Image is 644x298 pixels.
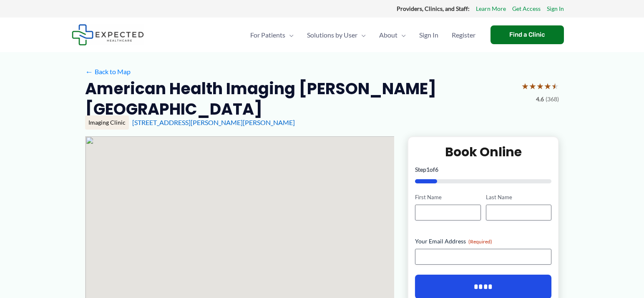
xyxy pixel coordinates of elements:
[536,94,544,105] span: 4.6
[372,20,413,50] a: AboutMenu Toggle
[379,20,397,50] span: About
[452,20,475,50] span: Register
[445,20,482,50] a: Register
[85,115,129,130] div: Imaging Clinic
[546,94,559,105] span: (368)
[300,20,372,50] a: Solutions by UserMenu Toggle
[244,20,300,50] a: For PatientsMenu Toggle
[521,78,529,94] span: ★
[413,20,445,50] a: Sign In
[415,167,551,173] p: Step of
[415,144,551,160] h2: Book Online
[486,193,551,201] label: Last Name
[72,24,144,45] img: Expected Healthcare Logo - side, dark font, small
[491,25,564,44] a: Find a Clinic
[426,166,430,173] span: 1
[85,68,93,75] span: ←
[415,193,480,201] label: First Name
[419,20,438,50] span: Sign In
[85,65,131,78] a: ←Back to Map
[244,20,482,50] nav: Primary Site Navigation
[435,166,438,173] span: 6
[529,78,536,94] span: ★
[551,78,559,94] span: ★
[476,3,506,14] a: Learn More
[536,78,544,94] span: ★
[285,20,294,50] span: Menu Toggle
[85,78,515,120] h2: American Health Imaging [PERSON_NAME][GEOGRAPHIC_DATA]
[468,238,492,245] span: (Required)
[132,118,295,126] a: [STREET_ADDRESS][PERSON_NAME][PERSON_NAME]
[397,5,470,12] strong: Providers, Clinics, and Staff:
[547,3,564,14] a: Sign In
[544,78,551,94] span: ★
[250,20,285,50] span: For Patients
[512,3,541,14] a: Get Access
[357,20,366,50] span: Menu Toggle
[307,20,357,50] span: Solutions by User
[415,237,551,245] label: Your Email Address
[397,20,406,50] span: Menu Toggle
